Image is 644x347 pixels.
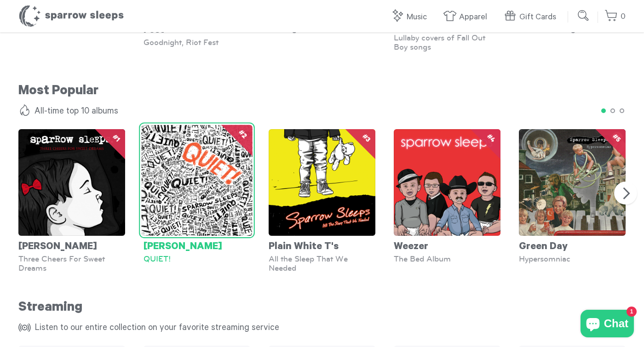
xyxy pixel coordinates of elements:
a: Green Day Hypersomniac [519,129,626,263]
a: Plain White T's All the Sleep That We Needed [269,129,375,273]
div: Goodnight, Riot Fest [144,38,250,47]
div: QUIET! [144,254,250,263]
a: [PERSON_NAME] QUIET! [144,129,250,263]
a: Music [391,7,431,27]
h2: Most Popular [18,84,626,101]
a: 0 [604,7,626,27]
button: 2 of 3 [607,105,616,114]
a: Gift Cards [503,7,561,27]
div: [PERSON_NAME] [144,236,250,254]
img: SS-Hypersomniac-Cover-1600x1600_grande.jpg [519,129,626,236]
button: Next [614,182,637,205]
img: SS-ThreeCheersForSweetDreams-Cover-1600x1600_grande.png [18,129,125,236]
input: Submit [575,6,593,25]
div: Weezer [394,236,500,254]
div: Three Cheers For Sweet Dreams [18,254,125,273]
h4: Listen to our entire collection on your favorite streaming service [18,322,626,336]
a: Weezer The Bed Album [394,129,500,263]
img: SS-Quiet-Cover-1600x1600_grande.jpg [141,125,252,236]
div: The Bed Album [394,254,500,263]
img: SS-The_Bed_Album-Weezer-1600x1600_grande.png [394,129,500,236]
div: All the Sleep That We Needed [269,254,375,273]
div: Green Day [519,236,626,254]
div: Plain White T's [269,236,375,254]
a: Apparel [443,7,492,27]
div: Hypersomniac [519,254,626,263]
button: 3 of 3 [616,105,626,114]
button: 1 of 3 [598,105,607,114]
a: [PERSON_NAME] Three Cheers For Sweet Dreams [18,129,125,273]
div: Take This To Your Crib - Lullaby covers of Fall Out Boy songs [394,24,500,51]
inbox-online-store-chat: Shopify online store chat [578,310,637,340]
img: SparrowSleeps-PlainWhiteT_s-AllTheSleepThatWeNeeded-Cover_grande.png [269,129,375,236]
h2: Streaming [18,300,626,317]
div: [PERSON_NAME] [18,236,125,254]
h1: Sparrow Sleeps [18,5,124,28]
h4: All-time top 10 albums [18,105,626,119]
